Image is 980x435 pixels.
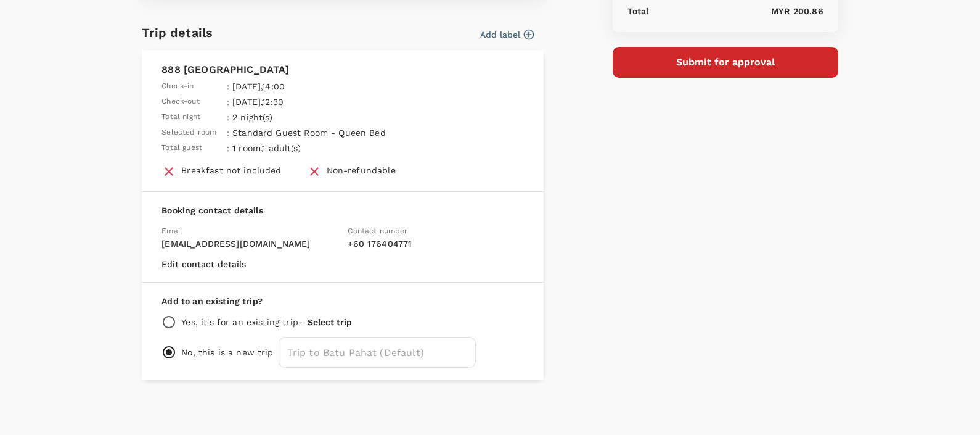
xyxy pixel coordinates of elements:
[161,62,524,77] p: 888 [GEOGRAPHIC_DATA]
[627,5,649,17] p: Total
[348,238,524,250] p: + 60 176404771
[480,28,534,41] button: Add label
[161,126,216,139] span: Selected room
[161,77,415,154] table: simple table
[181,316,303,328] p: Yes, it's for an existing trip -
[161,295,524,307] p: Add to an existing trip?
[161,238,338,250] p: [EMAIL_ADDRESS][DOMAIN_NAME]
[308,317,352,327] button: Select trip
[161,111,200,123] span: Total night
[181,346,273,358] p: No, this is a new trip
[181,164,281,176] div: Breakfast not included
[227,111,229,123] span: :
[232,111,412,123] p: 2 night(s)
[161,226,182,235] span: Email
[649,5,823,17] p: MYR 200.86
[227,126,229,139] span: :
[348,226,407,235] span: Contact number
[232,126,412,139] p: Standard Guest Room - Queen Bed
[227,142,229,154] span: :
[161,96,199,108] span: Check-out
[161,80,194,93] span: Check-in
[161,259,246,269] button: Edit contact details
[161,204,524,217] p: Booking contact details
[232,96,412,108] p: [DATE] , 12:30
[161,142,202,154] span: Total guest
[232,142,412,154] p: 1 room , 1 adult(s)
[227,96,229,108] span: :
[232,80,412,93] p: [DATE] , 14:00
[142,23,213,43] h6: Trip details
[279,337,476,368] input: Trip to Batu Pahat (Default)
[327,164,396,176] div: Non-refundable
[227,80,229,93] span: :
[613,47,838,78] button: Submit for approval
